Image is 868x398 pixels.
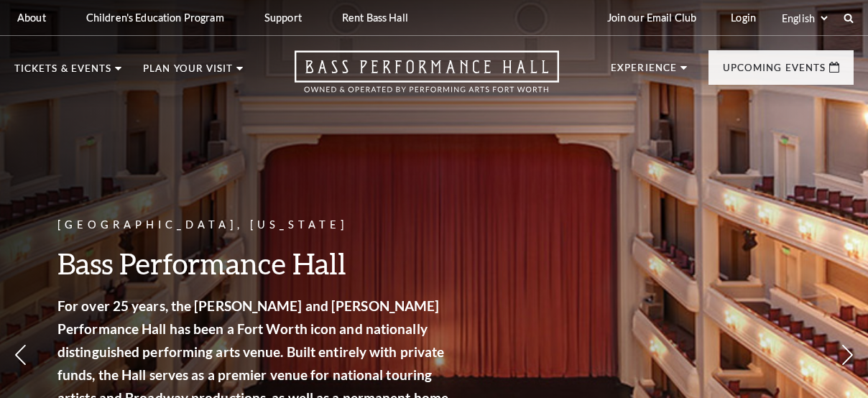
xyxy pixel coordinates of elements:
[57,245,453,282] h3: Bass Performance Hall
[264,11,302,24] p: Support
[17,11,46,24] p: About
[779,11,830,25] select: Select:
[143,64,233,81] p: Plan Your Visit
[14,64,111,81] p: Tickets & Events
[611,63,677,80] p: Experience
[86,11,224,24] p: Children's Education Program
[723,63,826,80] p: Upcoming Events
[342,11,408,24] p: Rent Bass Hall
[57,216,453,234] p: [GEOGRAPHIC_DATA], [US_STATE]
